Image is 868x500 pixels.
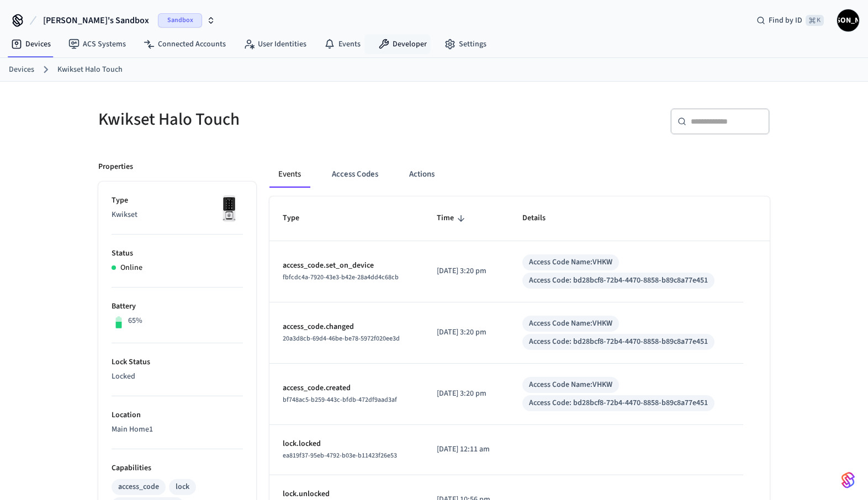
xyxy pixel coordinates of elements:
[436,34,495,54] a: Settings
[57,64,123,76] a: Kwikset Halo Touch
[112,357,243,368] p: Lock Status
[529,318,612,329] div: Access Code Name: VHKW
[748,10,833,30] div: Find by ID⌘ K
[158,13,202,28] span: Sandbox
[283,438,410,450] p: lock.locked
[112,195,243,206] p: Type
[128,315,142,327] p: 65%
[529,275,708,286] div: Access Code: bd28bcf8-72b4-4470-8858-b89c8a77e451
[269,161,310,188] button: Events
[98,108,427,131] h5: Kwikset Halo Touch
[283,451,397,460] span: ea819f37-95eb-4792-b03e-b11423f26e53
[112,462,243,474] p: Capabilities
[283,273,399,282] span: fbfcdc4a-7920-43e3-b42e-28a4dd4c68cb
[838,10,858,30] span: [PERSON_NAME]
[529,379,612,391] div: Access Code Name: VHKW
[43,14,149,27] span: [PERSON_NAME]'s Sandbox
[522,210,560,227] span: Details
[118,481,159,493] div: access_code
[283,488,410,500] p: lock.unlocked
[529,336,708,348] div: Access Code: bd28bcf8-72b4-4470-8858-b89c8a77e451
[135,34,235,54] a: Connected Accounts
[2,34,60,54] a: Devices
[806,15,824,26] span: ⌘ K
[529,257,612,268] div: Access Code Name: VHKW
[98,161,133,173] p: Properties
[112,209,243,221] p: Kwikset
[60,34,135,54] a: ACS Systems
[112,301,243,312] p: Battery
[437,327,496,338] p: [DATE] 3:20 pm
[112,371,243,382] p: Locked
[9,64,34,76] a: Devices
[112,248,243,259] p: Status
[235,34,315,54] a: User Identities
[841,471,855,489] img: SeamLogoGradient.69752ec5.svg
[529,397,708,409] div: Access Code: bd28bcf8-72b4-4470-8858-b89c8a77e451
[283,260,410,272] p: access_code.set_on_device
[112,424,243,435] p: Main Home1
[215,195,243,222] img: Kwikset Halo Touchscreen Wifi Enabled Smart Lock, Polished Chrome, Front
[283,395,397,405] span: bf748ac5-b259-443c-bfdb-472df9aad3af
[437,444,496,455] p: [DATE] 12:11 am
[283,210,314,227] span: Type
[269,161,770,188] div: ant example
[437,388,496,400] p: [DATE] 3:20 pm
[120,262,142,274] p: Online
[283,382,410,394] p: access_code.created
[283,334,400,343] span: 20a3d8cb-69d4-46be-be78-5972f020ee3d
[769,15,802,26] span: Find by ID
[400,161,443,188] button: Actions
[837,9,859,31] button: [PERSON_NAME]
[437,265,496,277] p: [DATE] 3:20 pm
[323,161,387,188] button: Access Codes
[315,34,369,54] a: Events
[176,481,189,493] div: lock
[112,409,243,421] p: Location
[283,321,410,333] p: access_code.changed
[369,34,436,54] a: Developer
[437,210,468,227] span: Time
